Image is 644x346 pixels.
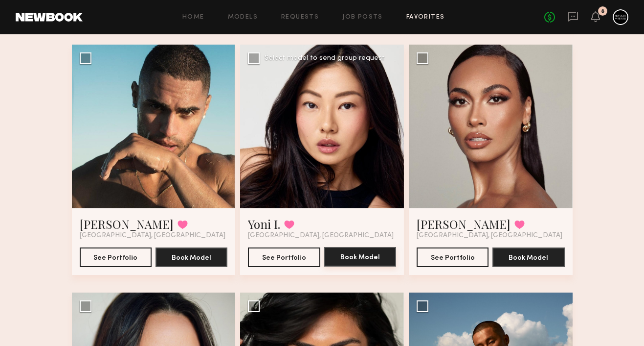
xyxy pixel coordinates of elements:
[342,14,383,21] a: Job Posts
[248,247,320,267] button: See Portfolio
[492,247,564,267] button: Book Model
[80,247,152,267] button: See Portfolio
[281,14,319,21] a: Requests
[80,232,225,240] span: [GEOGRAPHIC_DATA], [GEOGRAPHIC_DATA]
[601,9,604,14] div: 8
[324,247,396,267] button: Book Model
[417,232,562,240] span: [GEOGRAPHIC_DATA], [GEOGRAPHIC_DATA]
[80,216,174,232] a: [PERSON_NAME]
[406,14,445,21] a: Favorites
[155,253,227,261] a: Book Model
[182,14,204,21] a: Home
[155,247,227,267] button: Book Model
[417,216,511,232] a: [PERSON_NAME]
[324,253,396,261] a: Book Model
[248,216,280,232] a: Yoni I.
[417,247,489,267] button: See Portfolio
[492,253,564,261] a: Book Model
[265,55,385,62] div: Select model to send group request
[248,232,394,240] span: [GEOGRAPHIC_DATA], [GEOGRAPHIC_DATA]
[228,14,258,21] a: Models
